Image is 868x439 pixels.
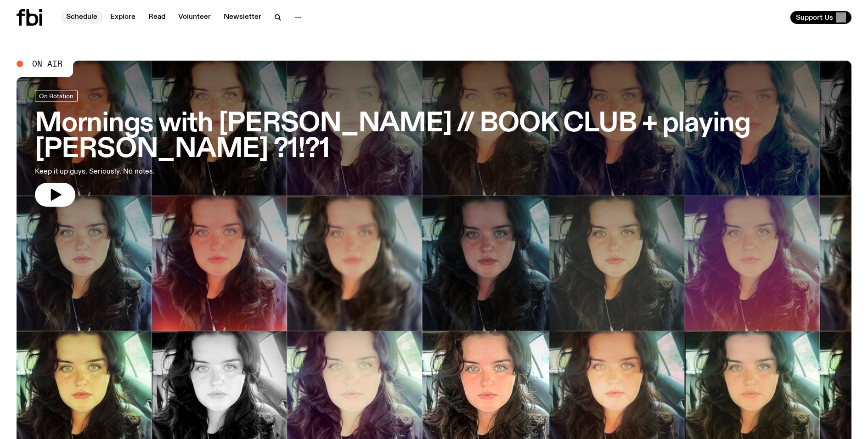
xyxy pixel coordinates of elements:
[790,11,851,24] button: Support Us
[35,90,833,207] a: Mornings with [PERSON_NAME] // BOOK CLUB + playing [PERSON_NAME] ?1!?1Keep it up guys. Seriously....
[32,60,62,68] span: On Air
[61,11,103,24] a: Schedule
[39,92,73,99] span: On Rotation
[173,11,216,24] a: Volunteer
[218,11,267,24] a: Newsletter
[35,90,78,102] a: On Rotation
[35,166,270,177] p: Keep it up guys. Seriously. No notes.
[105,11,141,24] a: Explore
[35,111,833,163] h3: Mornings with [PERSON_NAME] // BOOK CLUB + playing [PERSON_NAME] ?1!?1
[143,11,171,24] a: Read
[796,13,833,22] span: Support Us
